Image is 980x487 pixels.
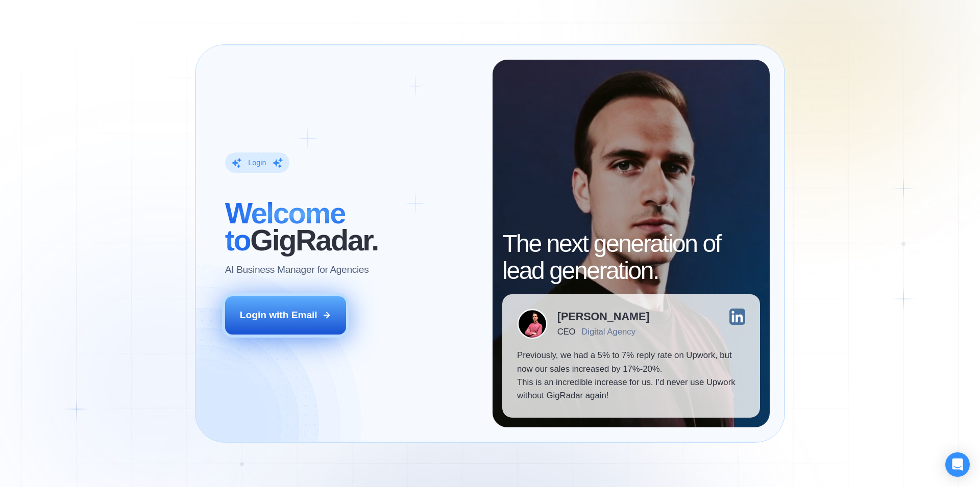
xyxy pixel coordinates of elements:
[248,158,266,168] div: Login
[945,452,970,477] div: Open Intercom Messenger
[240,309,317,322] div: Login with Email
[557,327,575,337] div: CEO
[581,327,635,337] div: Digital Agency
[225,200,478,254] h2: ‍ GigRadar.
[225,197,345,257] span: Welcome to
[502,230,760,285] h2: The next generation of lead generation.
[557,311,650,322] div: [PERSON_NAME]
[517,349,745,403] p: Previously, we had a 5% to 7% reply rate on Upwork, but now our sales increased by 17%-20%. This ...
[225,296,347,334] button: Login with Email
[225,263,369,276] p: AI Business Manager for Agencies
